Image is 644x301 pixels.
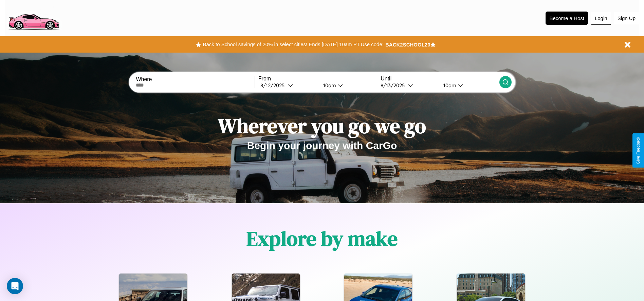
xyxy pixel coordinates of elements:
button: Back to School savings of 20% in select cities! Ends [DATE] 10am PT.Use code: [201,40,385,49]
h1: Explore by make [246,225,398,252]
b: BACK2SCHOOL20 [385,42,430,48]
button: Sign Up [614,12,639,24]
img: logo [5,3,62,32]
div: 8 / 12 / 2025 [260,82,288,89]
div: 8 / 13 / 2025 [381,82,408,89]
div: 10am [320,82,338,89]
label: Until [381,76,499,82]
button: Login [591,12,611,25]
button: 10am [438,82,499,89]
div: 10am [440,82,458,89]
label: Where [136,76,254,82]
label: From [258,76,377,82]
button: 10am [318,82,377,89]
button: Become a Host [546,12,588,25]
button: 8/12/2025 [258,82,318,89]
div: Open Intercom Messenger [7,278,23,294]
div: Give Feedback [636,137,641,164]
